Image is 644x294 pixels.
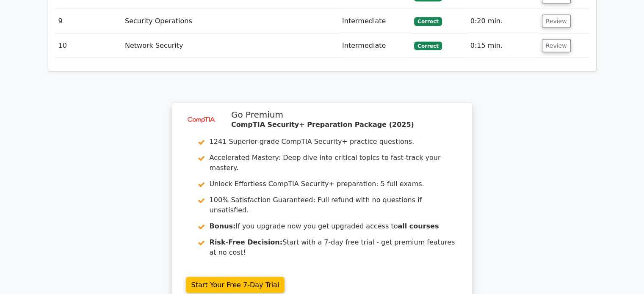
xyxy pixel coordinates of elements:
button: Review [542,14,571,27]
td: 10 [55,33,122,58]
button: Review [542,39,571,52]
a: Start Your Free 7-Day Trial [186,277,285,293]
td: 9 [55,9,122,33]
td: Intermediate [339,33,411,58]
td: Security Operations [122,9,339,33]
span: Correct [414,17,442,25]
td: 0:20 min. [467,9,539,33]
td: Intermediate [339,9,411,33]
td: 0:15 min. [467,33,539,58]
span: Correct [414,41,442,50]
td: Network Security [122,33,339,58]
